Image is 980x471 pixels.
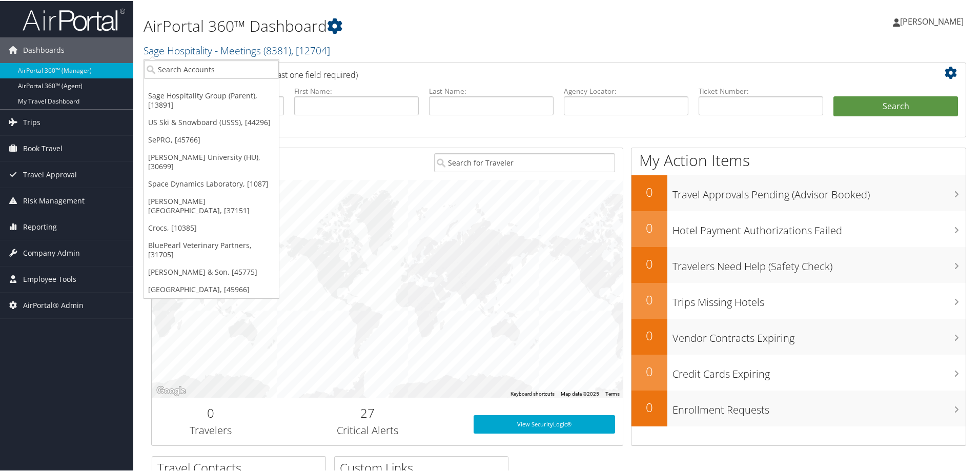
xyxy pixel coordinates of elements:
a: [PERSON_NAME] & Son, [45775] [144,262,279,280]
h2: 0 [631,218,667,236]
a: [PERSON_NAME] [893,5,974,36]
a: Sage Hospitality Group (Parent), [13891] [144,86,279,113]
a: Sage Hospitality - Meetings [144,43,330,56]
span: Trips [23,109,40,134]
a: Terms (opens in new tab) [605,390,620,396]
h3: Trips Missing Hotels [672,289,966,309]
h3: Enrollment Requests [672,397,966,416]
input: Search Accounts [144,59,279,78]
span: , [ 12704 ] [291,43,330,56]
a: Space Dynamics Laboratory, [1087] [144,174,279,192]
button: Search [833,95,958,116]
span: (at least one field required) [260,68,358,79]
a: Crocs, [10385] [144,218,279,236]
img: Google [154,383,188,397]
h3: Travelers Need Help (Safety Check) [672,253,966,273]
a: US Ski & Snowboard (USSS), [44296] [144,113,279,130]
a: 0Travel Approvals Pending (Advisor Booked) [631,174,966,210]
a: 0Enrollment Requests [631,390,966,425]
a: BluePearl Veterinary Partners, [31705] [144,236,279,262]
span: Travel Approval [23,161,77,187]
img: airportal-logo.png [23,7,125,31]
h3: Travel Approvals Pending (Advisor Booked) [672,181,966,201]
span: [PERSON_NAME] [900,15,964,26]
span: Reporting [23,213,57,239]
h3: Hotel Payment Authorizations Failed [672,217,966,237]
label: Agency Locator: [564,85,688,95]
h2: 0 [631,398,667,415]
a: [GEOGRAPHIC_DATA], [45966] [144,280,279,297]
a: [PERSON_NAME][GEOGRAPHIC_DATA], [37151] [144,192,279,218]
span: Dashboards [23,36,65,62]
a: 0Credit Cards Expiring [631,354,966,390]
h2: 0 [631,290,667,308]
a: View SecurityLogic® [474,414,615,433]
h2: 0 [631,326,667,343]
h2: 27 [277,403,458,421]
span: Book Travel [23,135,63,160]
button: Keyboard shortcuts [511,390,555,397]
h2: 0 [631,182,667,200]
h2: 0 [631,254,667,272]
span: Company Admin [23,239,80,265]
h3: Travelers [159,422,262,437]
h3: Critical Alerts [277,422,458,437]
h3: Credit Cards Expiring [672,361,966,380]
span: AirPortal® Admin [23,292,84,317]
h2: 0 [159,403,262,421]
h1: AirPortal 360™ Dashboard [144,14,697,36]
h2: Airtinerary Lookup [159,64,890,81]
a: [PERSON_NAME] University (HU), [30699] [144,148,279,174]
a: 0Travelers Need Help (Safety Check) [631,246,966,282]
span: Map data ©2025 [561,390,599,396]
h1: My Action Items [631,149,966,170]
a: 0Vendor Contracts Expiring [631,318,966,354]
span: ( 8381 ) [263,43,291,56]
label: Last Name: [429,85,554,95]
label: First Name: [294,85,419,95]
h3: Vendor Contracts Expiring [672,325,966,344]
a: Open this area in Google Maps (opens a new window) [154,383,188,397]
input: Search for Traveler [434,152,615,171]
h2: 0 [631,362,667,379]
a: SePRO, [45766] [144,130,279,148]
a: 0Hotel Payment Authorizations Failed [631,210,966,246]
a: 0Trips Missing Hotels [631,282,966,318]
span: Risk Management [23,187,85,213]
span: Employee Tools [23,265,76,291]
label: Ticket Number: [699,85,823,95]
